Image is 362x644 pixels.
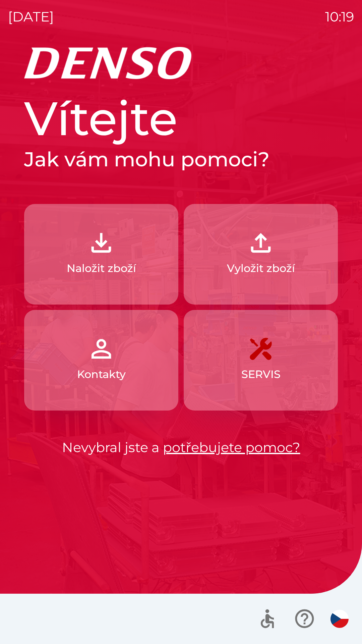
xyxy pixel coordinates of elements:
[8,7,54,27] p: [DATE]
[86,334,116,364] img: 072f4d46-cdf8-44b2-b931-d189da1a2739.png
[24,90,338,147] h1: Vítejte
[325,7,354,27] p: 10:19
[24,310,178,411] button: Kontakty
[67,260,136,276] p: Naložit zboží
[184,310,338,411] button: SERVIS
[24,204,178,305] button: Naložit zboží
[24,147,338,172] h2: Jak vám mohu pomoci?
[184,204,338,305] button: Vyložit zboží
[77,366,126,382] p: Kontakty
[330,610,349,628] img: cs flag
[163,439,300,455] a: potřebujete pomoc?
[246,228,276,258] img: 2fb22d7f-6f53-46d3-a092-ee91fce06e5d.png
[24,47,338,79] img: Logo
[227,260,295,276] p: Vyložit zboží
[241,366,281,382] p: SERVIS
[86,228,116,258] img: 918cc13a-b407-47b8-8082-7d4a57a89498.png
[246,334,276,364] img: 7408382d-57dc-4d4c-ad5a-dca8f73b6e74.png
[24,437,338,458] p: Nevybral jste a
